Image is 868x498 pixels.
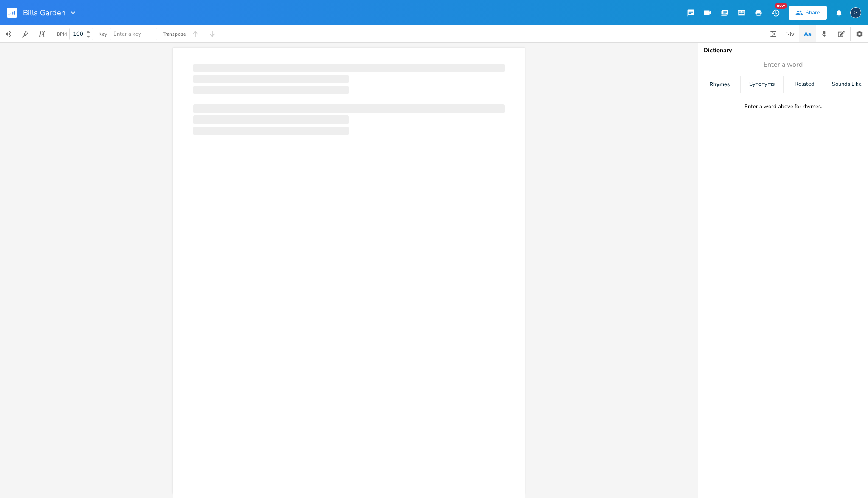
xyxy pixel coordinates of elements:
[703,48,863,53] div: Dictionary
[850,7,861,18] div: Gramps Just Makes Ship Up
[23,9,65,17] span: Bills Garden
[826,76,868,93] div: Sounds Like
[744,103,822,110] div: Enter a word above for rhymes.
[789,6,827,20] button: Share
[767,5,784,20] button: New
[98,31,107,37] div: Key
[163,31,186,37] div: Transpose
[784,76,826,93] div: Related
[806,9,820,17] div: Share
[741,76,783,93] div: Synonyms
[113,30,141,38] span: Enter a key
[698,76,740,93] div: Rhymes
[57,32,67,37] div: BPM
[775,3,787,9] div: New
[850,3,861,23] button: G
[764,60,803,70] span: Enter a word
